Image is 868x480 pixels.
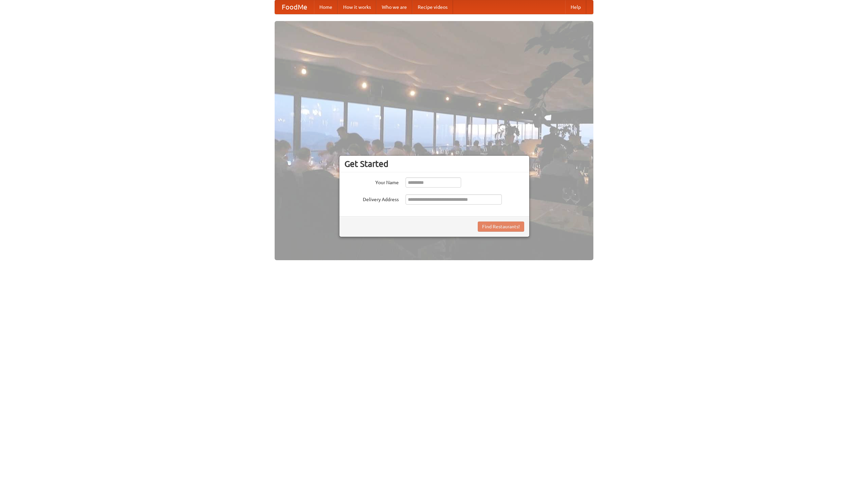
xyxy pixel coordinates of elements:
label: Your Name [344,177,399,186]
a: Who we are [376,0,412,14]
a: Help [565,0,586,14]
button: Find Restaurants! [478,222,524,232]
h3: Get Started [344,159,524,169]
a: Recipe videos [412,0,453,14]
label: Delivery Address [344,194,399,203]
a: How it works [338,0,376,14]
a: FoodMe [275,0,314,14]
a: Home [314,0,338,14]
